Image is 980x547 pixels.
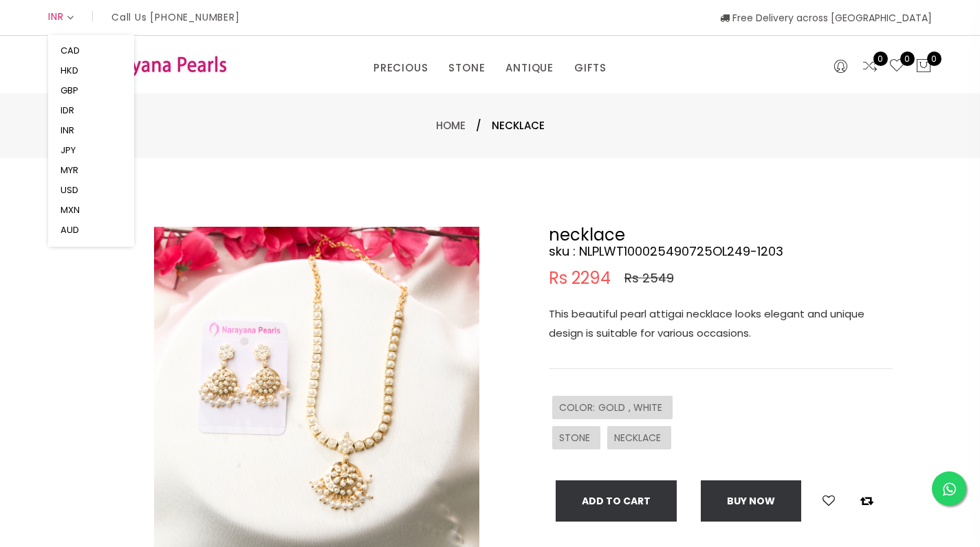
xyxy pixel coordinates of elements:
span: / [476,118,481,134]
button: Add to wishlist [818,492,839,510]
span: Rs 2549 [624,270,674,287]
a: Home [436,118,466,133]
button: Buy now [701,480,801,522]
button: Add to compare [856,492,878,510]
button: HKD [56,60,83,80]
span: NECKLACE [614,431,664,445]
h4: sku : NLPLWT100025490725OL249-1203 [549,243,893,260]
a: PRECIOUS [373,58,428,78]
span: 0 [900,52,915,66]
h2: necklace [549,227,893,243]
button: USD [56,180,83,200]
p: This beautiful pearl attigai necklace looks elegant and unique design is suitable for various occ... [549,304,893,343]
a: 0 [862,58,878,76]
a: STONE [448,58,485,78]
button: INR [56,120,78,140]
button: AUD [56,220,83,240]
a: ANTIQUE [505,58,554,78]
a: GIFTS [574,58,607,78]
span: 0 [873,52,888,66]
span: necklace [492,118,545,134]
span: Rs 2294 [549,270,611,287]
span: COLOR : [559,401,598,414]
span: Free Delivery across [GEOGRAPHIC_DATA] [720,11,932,25]
span: 0 [927,52,941,66]
span: STONE [559,431,594,445]
p: Call Us [PHONE_NUMBER] [111,12,240,22]
span: GOLD [598,401,629,414]
button: MYR [56,160,83,180]
button: CAD [56,41,84,60]
button: IDR [56,100,78,120]
button: MXN [56,200,84,220]
a: 0 [889,58,905,76]
button: 0 [915,58,932,76]
button: Add To Cart [556,480,677,522]
button: JPY [56,140,80,160]
span: , WHITE [629,401,666,414]
button: GBP [56,80,83,100]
